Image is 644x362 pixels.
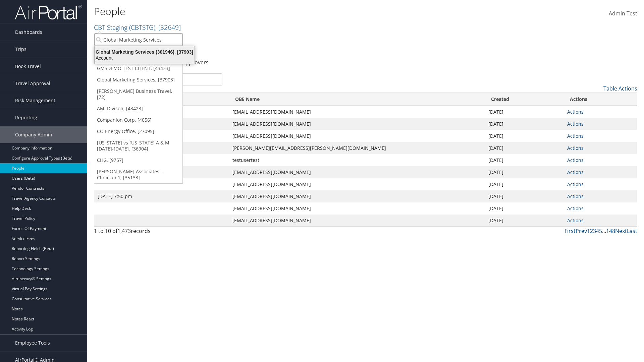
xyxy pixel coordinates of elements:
td: [DATE] [485,178,564,190]
span: Employee Tools [15,335,50,351]
a: 148 [606,227,615,235]
a: Actions [567,145,584,151]
a: Approvers [182,59,209,66]
span: Trips [15,41,26,58]
td: [EMAIL_ADDRESS][DOMAIN_NAME] [229,166,485,178]
a: 3 [593,227,596,235]
td: [EMAIL_ADDRESS][DOMAIN_NAME] [229,130,485,142]
a: Prev [576,227,587,235]
td: [EMAIL_ADDRESS][DOMAIN_NAME] [229,215,485,227]
a: CO Energy Office, [27095] [94,126,182,137]
a: 1 [587,227,590,235]
a: Table Actions [603,85,637,92]
a: CHG, [9757] [94,155,182,166]
a: Global Marketing Services, [37903] [94,74,182,85]
td: [DATE] [485,190,564,202]
a: [PERSON_NAME] Associates - Clinician 1, [35133] [94,166,182,183]
td: [EMAIL_ADDRESS][DOMAIN_NAME] [229,202,485,215]
a: Actions [567,169,584,175]
a: Last [627,227,637,235]
a: Companion Corp, [4056] [94,114,182,126]
a: Next [615,227,627,235]
a: Actions [567,217,584,224]
span: Book Travel [15,58,41,75]
a: AMI Divison, [43423] [94,103,182,114]
span: Dashboards [15,24,42,41]
span: , [ 32649 ] [155,23,181,32]
a: Admin Test [609,3,637,24]
span: Travel Approval [15,75,50,92]
a: GMSDEMO TEST CLIENT, [43433] [94,63,182,74]
a: CBT Staging [94,23,181,32]
a: Actions [567,181,584,187]
a: 5 [599,227,602,235]
th: Actions [564,93,637,106]
td: [EMAIL_ADDRESS][DOMAIN_NAME] [229,178,485,190]
a: Actions [567,205,584,212]
a: Actions [567,157,584,163]
th: OBE Name: activate to sort column ascending [229,93,485,106]
img: airportal-logo.png [15,4,82,20]
input: Search Accounts [94,34,182,46]
td: [DATE] [485,215,564,227]
a: [PERSON_NAME] Business Travel, [72] [94,85,182,103]
div: Account [91,55,199,61]
a: Actions [567,193,584,199]
span: … [602,227,606,235]
td: [DATE] [485,106,564,118]
div: Global Marketing Services (301946), [37903] [91,49,199,55]
td: [EMAIL_ADDRESS][DOMAIN_NAME] [229,190,485,202]
td: [EMAIL_ADDRESS][DOMAIN_NAME] [229,106,485,118]
td: [DATE] [485,130,564,142]
span: Company Admin [15,126,52,143]
span: Risk Management [15,92,55,109]
td: [DATE] [485,118,564,130]
div: 1 to 10 of records [94,227,222,238]
a: Actions [567,121,584,127]
td: testusertest [229,154,485,166]
td: [DATE] 7:50 pm [94,190,229,202]
a: First [565,227,576,235]
a: 4 [596,227,599,235]
th: Created: activate to sort column ascending [485,93,564,106]
td: [PERSON_NAME][EMAIL_ADDRESS][PERSON_NAME][DOMAIN_NAME] [229,142,485,154]
span: Reporting [15,109,37,126]
td: [DATE] [485,142,564,154]
h1: People [94,4,456,18]
a: 2 [590,227,593,235]
span: Admin Test [609,10,637,17]
a: [US_STATE] vs [US_STATE] A & M [DATE]-[DATE], [36904] [94,137,182,155]
td: [DATE] [485,154,564,166]
a: Actions [567,109,584,115]
td: [DATE] [485,166,564,178]
span: ( CBTSTG ) [129,23,155,32]
span: 1,473 [117,227,131,235]
a: Actions [567,133,584,139]
td: [DATE] [485,202,564,215]
td: [EMAIL_ADDRESS][DOMAIN_NAME] [229,118,485,130]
